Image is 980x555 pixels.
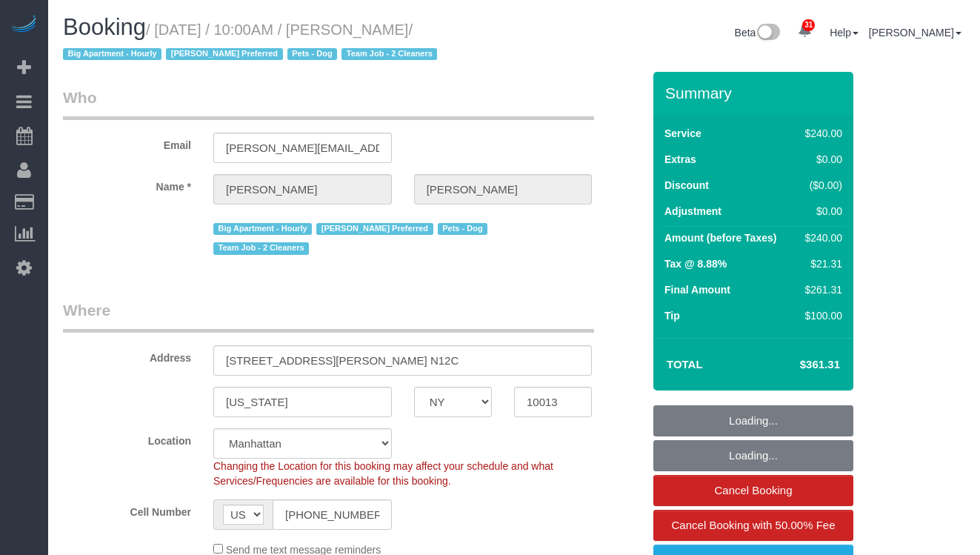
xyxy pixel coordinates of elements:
[664,230,776,245] label: Amount (before Taxes)
[667,358,703,370] strong: Total
[799,308,842,323] div: $100.00
[665,84,846,102] h3: Summary
[52,345,202,365] label: Address
[213,223,312,235] span: Big Apartment - Hourly
[52,133,202,153] label: Email
[63,87,594,120] legend: Who
[664,178,709,193] label: Discount
[63,48,161,60] span: Big Apartment - Hourly
[664,282,730,297] label: Final Amount
[664,126,701,141] label: Service
[213,387,392,417] input: City
[790,15,819,47] a: 31
[273,499,392,530] input: Cell Number
[52,428,202,448] label: Location
[799,282,842,297] div: $261.31
[213,174,392,205] input: First Name
[52,174,202,194] label: Name *
[830,27,859,39] a: Help
[438,223,488,235] span: Pets - Dog
[9,15,39,36] img: Automaid Logo
[341,48,437,60] span: Team Job - 2 Cleaners
[672,519,836,531] span: Cancel Booking with 50.00% Fee
[316,223,433,235] span: [PERSON_NAME] Preferred
[664,256,727,271] label: Tax @ 8.88%
[653,475,853,506] a: Cancel Booking
[799,204,842,219] div: $0.00
[799,178,842,193] div: ($0.00)
[287,48,338,60] span: Pets - Dog
[756,359,840,371] h4: $361.31
[514,387,592,417] input: Zip Code
[664,152,696,167] label: Extras
[799,152,842,167] div: $0.00
[735,27,781,39] a: Beta
[802,19,815,31] span: 31
[52,499,202,519] label: Cell Number
[213,242,309,254] span: Team Job - 2 Cleaners
[653,510,853,541] a: Cancel Booking with 50.00% Fee
[213,460,553,487] span: Changing the Location for this booking may affect your schedule and what Services/Frequencies are...
[664,308,680,323] label: Tip
[756,24,780,43] img: New interface
[414,174,593,205] input: Last Name
[63,21,441,63] small: / [DATE] / 10:00AM / [PERSON_NAME]
[166,48,282,60] span: [PERSON_NAME] Preferred
[869,27,961,39] a: [PERSON_NAME]
[799,256,842,271] div: $21.31
[63,299,594,333] legend: Where
[799,230,842,245] div: $240.00
[664,204,721,219] label: Adjustment
[213,133,392,163] input: Email
[799,126,842,141] div: $240.00
[63,14,146,40] span: Booking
